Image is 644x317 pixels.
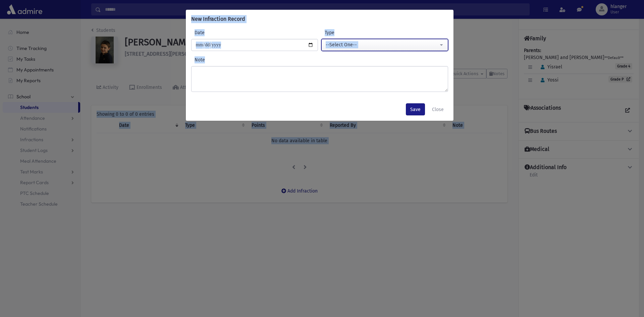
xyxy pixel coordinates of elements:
label: Note [191,56,448,63]
button: Save [406,103,425,115]
h6: New Infraction Record [191,15,245,23]
label: Date [191,29,255,36]
button: --Select One-- [321,39,448,51]
button: Close [428,103,448,115]
label: Type [321,29,385,36]
div: --Select One-- [326,41,438,48]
